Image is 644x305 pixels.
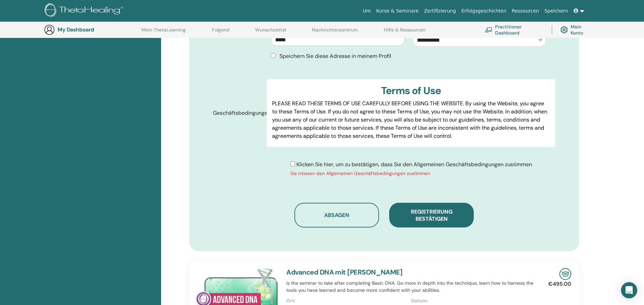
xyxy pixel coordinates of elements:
span: Absagen [324,212,349,219]
img: chalkboard-teacher.svg [485,27,492,33]
p: €495.00 [548,280,571,288]
a: Speichern [542,5,571,17]
span: Klicken Sie hier, um zu bestätigen, dass Sie den Allgemeinen Geschäftsbedingungen zustimmen [296,161,532,168]
img: cog.svg [560,24,568,35]
p: is the seminar to take after completing Basic DNA. Go more in depth into the technique, learn how... [286,280,536,294]
h3: Terms of Use [272,85,550,97]
a: Folgend [212,27,229,38]
a: Nachrichtenzentrum [312,27,358,38]
a: Zertifizierung [421,5,459,17]
a: Kurse & Seminare [374,5,421,17]
a: Hilfe & Ressourcen [384,27,425,38]
img: generic-user-icon.jpg [44,24,55,35]
span: Speichern Sie diese Adresse in meinem Profil [280,52,391,60]
a: Um [360,5,374,17]
a: Mein ThetaLearning [141,27,186,38]
button: Registrierung bestätigen [389,203,474,227]
a: Practitioner Dashboard [485,22,543,37]
img: In-Person Seminar [559,268,571,280]
div: Sie müssen den Allgemeinen Geschäftsbedingungen zustimmen [290,170,532,177]
div: Open Intercom Messenger [621,282,637,298]
h3: My Dashboard [58,26,125,33]
a: Ressourcen [509,5,541,17]
a: Wunschzettel [255,27,286,38]
a: Advanced DNA mit [PERSON_NAME] [286,268,402,277]
a: Erfolgsgeschichten [459,5,509,17]
a: Mein Konto [560,22,593,37]
span: Registrierung bestätigen [411,208,452,222]
label: Geschäftsbedingungen [208,107,267,119]
p: Ort: [286,297,407,304]
img: logo.png [45,3,126,19]
p: Lor IpsumDolorsi.ame Cons adipisci elits do eiusm tem incid, utl etdol, magnaali eni adminimve qu... [272,146,550,243]
p: Datum: [411,297,532,304]
p: PLEASE READ THESE TERMS OF USE CAREFULLY BEFORE USING THE WEBSITE. By using the Website, you agre... [272,100,550,140]
button: Absagen [294,203,379,227]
